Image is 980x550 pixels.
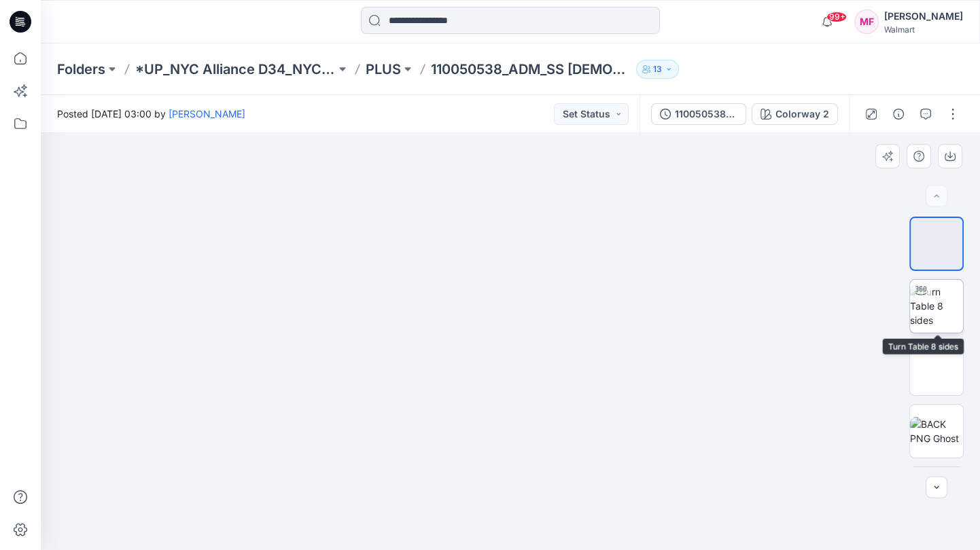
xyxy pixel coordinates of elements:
[366,191,655,550] img: eyJhbGciOiJIUzI1NiIsImtpZCI6IjAiLCJzbHQiOiJzZXMiLCJ0eXAiOiJKV1QifQ.eyJkYXRhIjp7InR5cGUiOiJzdG9yYW...
[653,62,662,77] p: 13
[135,60,336,79] a: *UP_NYC Alliance D34_NYC IN*
[431,60,631,79] p: 110050538_ADM_SS [DEMOGRAPHIC_DATA] CARDI
[775,107,829,122] div: Colorway 2
[636,60,679,79] button: 13
[366,60,401,79] a: PLUS
[169,108,245,120] a: [PERSON_NAME]
[57,107,245,121] span: Posted [DATE] 03:00 by
[884,24,963,35] div: Walmart
[675,107,737,122] div: 110050538_ADM_SS [DEMOGRAPHIC_DATA] CARDI-9-5
[57,60,105,79] a: Folders
[910,285,963,327] img: Turn Table 8 sides
[826,12,847,22] span: 99+
[884,8,963,24] div: [PERSON_NAME]
[752,103,838,125] button: Colorway 2
[854,10,879,34] div: MF
[651,103,746,125] button: 110050538_ADM_SS [DEMOGRAPHIC_DATA] CARDI-9-5
[888,103,909,125] button: Details
[910,417,963,445] img: BACK PNG Ghost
